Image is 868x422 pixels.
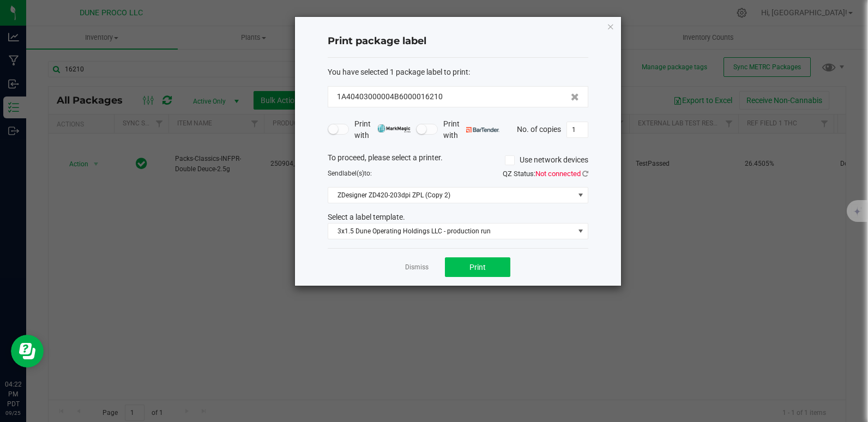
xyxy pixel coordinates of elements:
span: 1A40403000004B6000016210 [337,91,443,103]
span: Send to: [328,170,372,177]
img: bartender.png [466,127,499,132]
div: : [328,67,588,78]
span: QZ Status: [503,170,588,178]
span: Not connected [535,170,581,178]
span: Print with [354,118,411,141]
span: No. of copies [517,124,561,133]
span: ZDesigner ZD420-203dpi ZPL (Copy 2) [328,188,574,203]
a: Dismiss [405,263,429,272]
iframe: Resource center [11,335,44,367]
div: To proceed, please select a printer. [320,152,596,168]
div: Select a label template. [320,212,596,223]
span: label(s) [342,170,364,177]
label: Use network devices [505,154,588,166]
button: Print [445,257,510,277]
span: 3x1.5 Dune Operating Holdings LLC - production run [328,224,574,239]
span: Print with [443,118,499,141]
img: mark_magic_cybra.png [377,124,411,132]
span: You have selected 1 package label to print [328,68,468,76]
span: Print [469,263,486,272]
h4: Print package label [328,34,588,49]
